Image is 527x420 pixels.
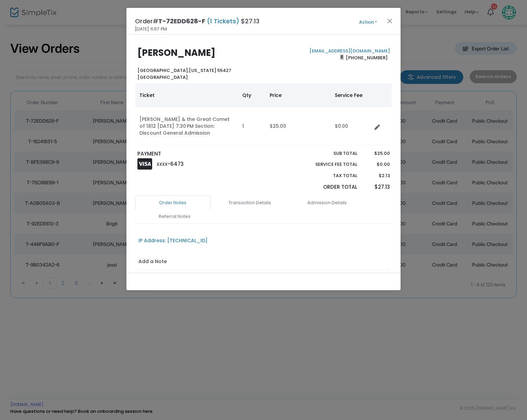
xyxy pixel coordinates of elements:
b: [PERSON_NAME] [137,47,216,59]
td: [PERSON_NAME] & the Great Comet of 1812 [DATE] 7:30 PM Section: Discount General Admission [135,107,238,145]
td: $0.00 [331,107,372,145]
th: Ticket [135,83,238,107]
td: $25.00 [266,107,331,145]
p: $0.00 [364,161,390,168]
span: T-72EDD628-F [158,17,205,25]
a: Referral Notes [137,209,212,224]
p: PAYMENT [137,150,260,158]
a: Order Notes [135,196,210,210]
p: Order Total [299,183,357,191]
p: $27.13 [364,183,390,191]
span: (1 Tickets) [205,17,241,25]
span: XXXX [157,161,168,167]
span: [GEOGRAPHIC_DATA], [137,67,189,74]
span: [PHONE_NUMBER] [344,52,390,63]
button: Close [385,16,394,25]
th: Price [266,83,331,107]
p: $2.13 [364,172,390,179]
button: Action [347,18,389,26]
a: [EMAIL_ADDRESS][DOMAIN_NAME] [308,48,390,54]
span: [DATE] 6:57 PM [135,26,167,33]
th: Qty [238,83,266,107]
div: Data table [135,83,392,145]
a: Admission Details [289,196,365,210]
th: Service Fee [331,83,372,107]
p: $25.00 [364,150,390,157]
label: Add a Note [138,258,167,267]
div: IP Address: [TECHNICAL_ID] [138,237,208,244]
p: Tax Total [299,172,357,179]
span: -6473 [168,160,184,168]
p: Service Fee Total [299,161,357,168]
a: Transaction Details [212,196,287,210]
td: 1 [238,107,266,145]
h4: Order# $27.13 [135,16,259,26]
b: [US_STATE] 55427 [GEOGRAPHIC_DATA] [137,67,231,81]
p: Sub total [299,150,357,157]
